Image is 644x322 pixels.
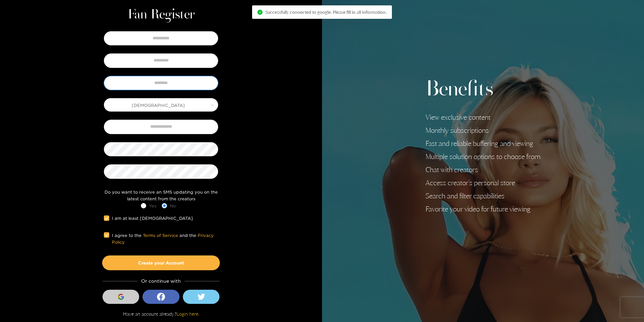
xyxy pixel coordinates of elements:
span: Successfully connected to google. Please fill in all information. [265,9,387,15]
h2: Benefits [426,77,540,103]
li: Chat with creators [426,166,540,174]
div: Do you want to receive an SMS updating you on the latest content from the creators [102,189,220,202]
span: check-circle [257,10,263,15]
span: Yes [146,202,159,209]
li: View exclusive content [426,113,540,121]
span: I agree to the and the [109,232,218,246]
p: Have an account already? [123,311,199,317]
a: Terms of Service [143,233,178,238]
span: No [167,202,178,209]
li: Monthly subscriptions [426,126,540,134]
li: Search and filter capabilities [426,192,540,200]
div: Or continue with [103,277,220,285]
li: Multiple solution options to choose from [426,153,540,161]
h1: Fan Register [128,7,195,23]
button: Create your Account [102,255,220,270]
li: Fast and reliable buffering and viewing [426,139,540,148]
li: Access creator's personal store [426,179,540,187]
li: Favorite your video for future viewing [426,205,540,213]
span: I am at least [DEMOGRAPHIC_DATA] [109,215,196,222]
span: Male [104,100,218,110]
a: Login here. [176,311,199,317]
